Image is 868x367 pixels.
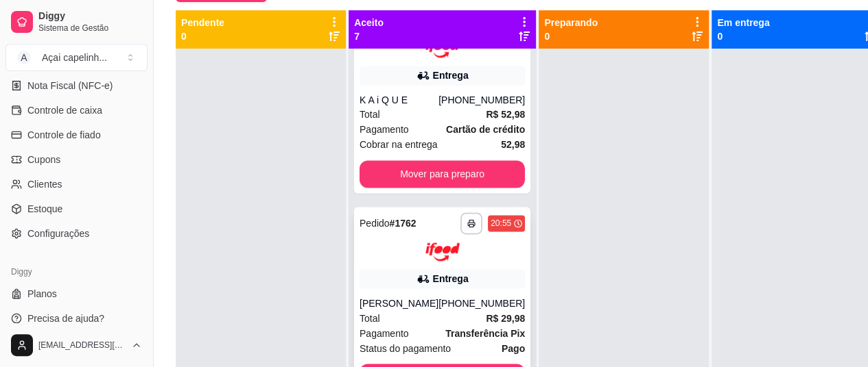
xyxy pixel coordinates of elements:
a: Configurações [5,223,148,244]
a: Estoque [5,198,148,220]
div: 20:55 [491,218,511,229]
strong: R$ 52,98 [486,109,525,120]
span: Pagamento [360,122,409,137]
img: ifood [425,242,460,261]
a: Clientes [5,173,148,195]
div: Entrega [433,272,469,286]
a: Nota Fiscal (NFC-e) [5,75,148,97]
p: Preparando [544,16,598,29]
span: Planos [27,287,57,301]
span: Estoque [27,202,62,216]
span: [EMAIL_ADDRESS][DOMAIN_NAME] [38,340,126,351]
span: Configurações [27,227,89,240]
a: Precisa de ajuda? [5,307,148,329]
button: [EMAIL_ADDRESS][DOMAIN_NAME] [5,329,148,362]
div: K A i Q U E [360,93,438,107]
div: Açai capelinh ... [42,51,107,64]
a: DiggySistema de Gestão [5,5,148,38]
p: Aceito [354,16,384,29]
span: Nota Fiscal (NFC-e) [27,79,113,92]
span: Clientes [27,177,62,191]
strong: R$ 29,98 [486,312,525,323]
button: Mover para preparo [360,160,525,188]
span: Total [360,107,380,122]
span: A [17,51,31,64]
span: Sistema de Gestão [38,23,142,34]
span: Precisa de ajuda? [27,312,104,325]
p: Em entrega [717,16,769,29]
span: Total [360,310,380,325]
strong: Transferência Pix [445,327,525,338]
strong: # 1762 [390,218,417,229]
p: 0 [717,29,769,43]
a: Planos [5,283,148,305]
strong: 52,98 [501,139,525,150]
strong: Cartão de crédito [446,124,525,135]
button: Select a team [5,44,148,71]
div: [PHONE_NUMBER] [438,296,525,310]
strong: Pago [502,342,525,353]
span: Pagamento [360,325,409,340]
p: 0 [544,29,598,43]
span: Cupons [27,153,60,166]
span: Status do pagamento [360,340,451,355]
div: [PERSON_NAME] [360,296,438,310]
span: Cobrar na entrega [360,137,438,152]
div: Entrega [433,68,469,82]
div: Diggy [5,261,148,283]
span: Controle de fiado [27,128,101,142]
a: Cupons [5,149,148,170]
p: 7 [354,29,384,43]
div: [PHONE_NUMBER] [438,93,525,107]
span: Controle de caixa [27,103,102,117]
span: Pedido [360,218,390,229]
p: Pendente [181,16,224,29]
p: 0 [181,29,224,43]
a: Controle de caixa [5,99,148,121]
span: Diggy [38,10,142,23]
img: ifood [425,39,460,58]
a: Controle de fiado [5,124,148,146]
